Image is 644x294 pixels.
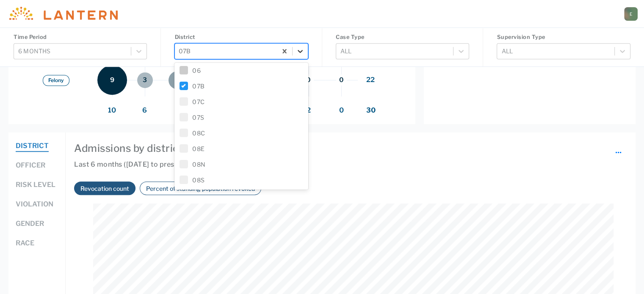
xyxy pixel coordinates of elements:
[180,66,303,75] label: 06
[180,129,303,137] label: 08C
[615,143,622,156] span: ...
[180,160,303,169] label: 08N
[292,105,325,115] span: 2
[16,219,44,230] button: Gender
[16,160,45,171] button: Officer
[137,72,153,88] button: 3
[336,75,347,85] button: 0
[78,184,132,193] button: Revocation count
[144,184,257,193] button: Percent of standing population revoked
[336,33,469,41] h4: Case Type
[74,141,627,156] h4: Admissions by district
[161,105,194,115] span: 5
[174,33,308,41] h4: District
[16,199,53,210] button: Violation
[366,106,376,114] span: 30
[180,144,303,153] label: 08E
[303,75,314,85] button: 0
[180,113,303,122] label: 07S
[97,65,127,95] button: 9
[14,33,147,41] h4: Time Period
[610,141,627,159] button: ...
[180,176,303,184] label: 08S
[169,71,187,89] button: 4
[16,141,49,152] button: District
[74,159,627,178] h6: Last 6 months ([DATE] to present)
[16,180,55,191] button: Risk level
[175,44,276,58] div: 07B
[180,82,303,91] label: 07B
[497,33,630,41] h4: Supervision Type
[366,76,375,84] span: 22
[96,105,128,115] span: 10
[7,7,118,21] img: Lantern
[128,105,161,115] span: 6
[43,75,69,86] button: Felony
[16,238,34,249] button: Race
[180,97,303,106] label: 07C
[325,105,358,115] span: 0
[624,7,638,21] a: E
